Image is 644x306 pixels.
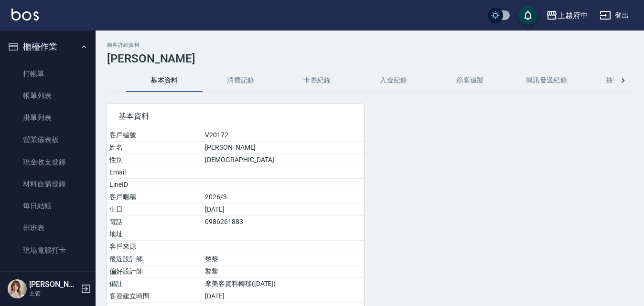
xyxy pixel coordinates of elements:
[29,280,78,289] h5: [PERSON_NAME]
[107,253,203,265] td: 最近設計師
[203,69,279,92] button: 消費記錄
[107,52,633,65] h3: [PERSON_NAME]
[203,265,364,278] td: 黎黎
[203,290,364,303] td: [DATE]
[107,228,203,241] td: 地址
[107,129,203,142] td: 客戶編號
[107,166,203,179] td: Email
[107,191,203,204] td: 客戶暱稱
[518,6,537,25] button: save
[107,216,203,228] td: 電話
[4,107,92,129] a: 掛單列表
[8,279,27,298] img: Person
[203,142,364,154] td: [PERSON_NAME]
[203,253,364,265] td: 黎黎
[107,290,203,303] td: 客資建立時間
[203,278,364,290] td: 摩美客資料轉移([DATE])
[4,217,92,239] a: 排班表
[203,204,364,216] td: [DATE]
[107,265,203,278] td: 偏好設計師
[203,216,364,228] td: 0986261883
[4,151,92,173] a: 現金收支登錄
[107,42,633,48] h2: 顧客詳細資料
[203,154,364,166] td: [DEMOGRAPHIC_DATA]
[126,69,203,92] button: 基本資料
[107,204,203,216] td: 生日
[4,239,92,261] a: 現場電腦打卡
[4,173,92,195] a: 材料自購登錄
[203,129,364,142] td: V20172
[558,10,588,21] div: 上越府中
[355,69,432,92] button: 入金紀錄
[4,63,92,85] a: 打帳單
[107,241,203,253] td: 客戶來源
[4,265,92,290] button: 預約管理
[118,112,353,121] span: 基本資料
[4,34,92,59] button: 櫃檯作業
[432,69,508,92] button: 顧客追蹤
[279,69,355,92] button: 卡券紀錄
[11,9,39,20] img: Logo
[542,6,592,25] button: 上越府中
[107,154,203,166] td: 性別
[107,142,203,154] td: 姓名
[596,7,633,24] button: 登出
[508,69,585,92] button: 簡訊發送紀錄
[4,195,92,217] a: 每日結帳
[4,129,92,151] a: 營業儀表板
[29,289,78,298] p: 主管
[107,179,203,191] td: LineID
[4,85,92,107] a: 帳單列表
[107,278,203,290] td: 備註
[203,191,364,204] td: 2026/3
